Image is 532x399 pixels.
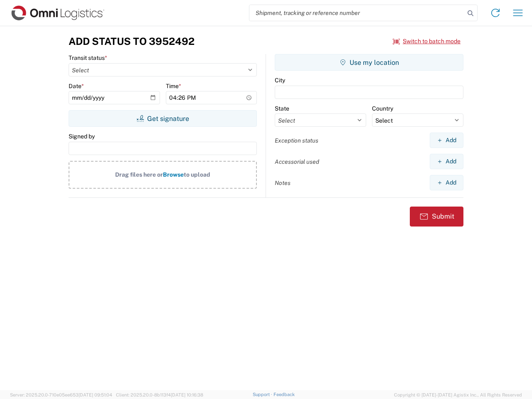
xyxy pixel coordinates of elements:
[394,391,522,399] span: Copyright © [DATE]-[DATE] Agistix Inc., All Rights Reserved
[430,133,463,148] button: Add
[163,171,184,178] span: Browse
[430,175,463,190] button: Add
[430,154,463,169] button: Add
[69,35,195,47] h3: Add Status to 3952492
[69,54,107,62] label: Transit status
[166,82,181,90] label: Time
[275,158,319,165] label: Accessorial used
[275,137,318,144] label: Exception status
[275,179,291,187] label: Notes
[69,133,95,140] label: Signed by
[275,105,289,112] label: State
[393,34,461,48] button: Switch to batch mode
[79,392,112,397] span: [DATE] 09:51:04
[410,207,463,227] button: Submit
[115,171,163,178] span: Drag files here or
[184,171,210,178] span: to upload
[275,76,285,84] label: City
[249,5,465,21] input: Shipment, tracking or reference number
[275,54,463,71] button: Use my location
[69,110,257,127] button: Get signature
[273,392,295,397] a: Feedback
[253,392,273,397] a: Support
[372,105,393,112] label: Country
[116,392,203,397] span: Client: 2025.20.0-8b113f4
[10,392,112,397] span: Server: 2025.20.0-710e05ee653
[171,392,203,397] span: [DATE] 10:16:38
[69,82,84,90] label: Date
